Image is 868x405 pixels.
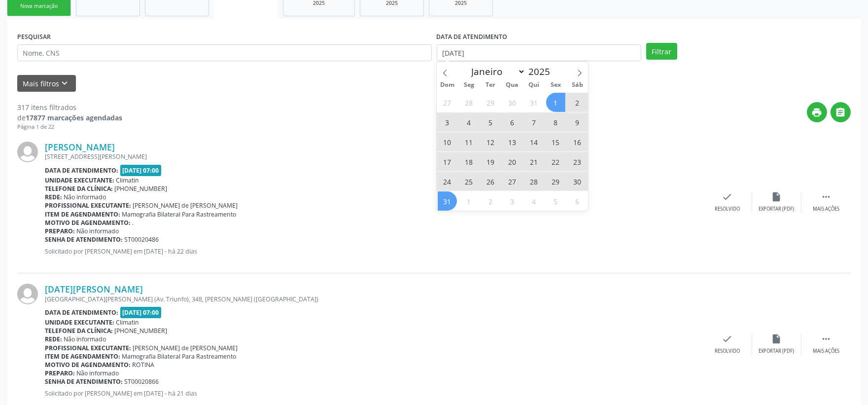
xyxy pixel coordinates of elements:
b: Data de atendimento: [45,308,118,317]
p: Solicitado por [PERSON_NAME] em [DATE] - há 22 dias [45,247,703,256]
div: Página 1 de 22 [17,123,122,131]
span: Mamografia Bilateral Para Rastreamento [122,352,237,361]
i: check [722,333,733,344]
div: Nova marcação [14,2,64,10]
span: Agosto 25, 2025 [459,172,479,191]
span: Setembro 3, 2025 [503,191,522,211]
span: Mamografia Bilateral Para Rastreamento [122,210,237,219]
label: PESQUISAR [17,29,51,44]
b: Rede: [45,193,62,201]
span: Não informado [64,335,106,343]
b: Telefone da clínica: [45,184,113,193]
i: print [812,107,823,118]
i: keyboard_arrow_down [60,78,70,89]
div: Resolvido [715,206,740,213]
span: Agosto 14, 2025 [524,132,544,151]
span: Agosto 20, 2025 [503,152,522,171]
b: Motivo de agendamento: [45,361,131,369]
div: Exportar (PDF) [759,348,795,355]
span: Agosto 5, 2025 [481,112,500,132]
p: Solicitado por [PERSON_NAME] em [DATE] - há 21 dias [45,389,703,398]
span: Agosto 9, 2025 [568,112,587,132]
span: Agosto 17, 2025 [438,152,457,171]
b: Unidade executante: [45,176,114,184]
span: Agosto 12, 2025 [481,132,500,151]
b: Unidade executante: [45,318,114,327]
label: DATA DE ATENDIMENTO [437,29,508,44]
span: Agosto 23, 2025 [568,152,587,171]
span: Sáb [566,82,588,88]
span: Agosto 18, 2025 [459,152,479,171]
b: Preparo: [45,369,75,377]
span: [DATE] 07:00 [120,165,162,176]
span: Agosto 6, 2025 [503,112,522,132]
div: 317 itens filtrados [17,102,122,112]
i:  [821,333,832,344]
span: Julho 31, 2025 [524,93,544,112]
span: [PERSON_NAME] de [PERSON_NAME] [133,201,238,210]
span: Agosto 22, 2025 [546,152,565,171]
span: ST00020486 [125,235,159,244]
span: Agosto 27, 2025 [503,172,522,191]
span: [PHONE_NUMBER] [115,184,168,193]
span: Setembro 6, 2025 [568,191,587,211]
span: Climatin [116,318,139,327]
span: Agosto 11, 2025 [459,132,479,151]
span: Agosto 3, 2025 [438,112,457,132]
button: print [807,102,827,122]
img: img [17,142,38,162]
span: Não informado [77,369,119,377]
input: Selecione um intervalo [437,44,641,61]
span: Setembro 4, 2025 [524,191,544,211]
span: Agosto 19, 2025 [481,152,500,171]
span: Agosto 4, 2025 [459,112,479,132]
span: Sex [545,82,566,88]
span: Agosto 30, 2025 [568,172,587,191]
span: Setembro 1, 2025 [459,191,479,211]
span: [PERSON_NAME] de [PERSON_NAME] [133,344,238,352]
i: insert_drive_file [771,333,782,344]
span: Qui [523,82,545,88]
span: Agosto 10, 2025 [438,132,457,151]
strong: 17877 marcações agendadas [26,113,122,122]
b: Profissional executante: [45,344,131,352]
span: Julho 28, 2025 [459,93,479,112]
button: Mais filtroskeyboard_arrow_down [17,75,76,92]
span: ROTINA [133,361,155,369]
b: Motivo de agendamento: [45,219,131,227]
span: Julho 29, 2025 [481,93,500,112]
div: [GEOGRAPHIC_DATA][PERSON_NAME] (Av. Triunfo), 348, [PERSON_NAME] ([GEOGRAPHIC_DATA]) [45,295,703,303]
a: [PERSON_NAME] [45,142,115,152]
input: Nome, CNS [17,44,432,61]
span: Julho 27, 2025 [438,93,457,112]
b: Profissional executante: [45,201,131,210]
span: Julho 30, 2025 [503,93,522,112]
div: Mais ações [813,206,839,213]
b: Data de atendimento: [45,166,118,175]
button: Filtrar [646,43,677,60]
div: Mais ações [813,348,839,355]
span: . [133,219,134,227]
button:  [831,102,851,122]
span: Qua [502,82,523,88]
span: Agosto 7, 2025 [524,112,544,132]
div: [STREET_ADDRESS][PERSON_NAME] [45,152,703,161]
span: Agosto 1, 2025 [546,93,565,112]
b: Senha de atendimento: [45,235,123,244]
i: check [722,191,733,202]
span: Agosto 15, 2025 [546,132,565,151]
div: Exportar (PDF) [759,206,795,213]
span: Ter [480,82,502,88]
span: [PHONE_NUMBER] [115,327,168,335]
span: Setembro 5, 2025 [546,191,565,211]
span: Agosto 21, 2025 [524,152,544,171]
b: Rede: [45,335,62,343]
span: Agosto 24, 2025 [438,172,457,191]
b: Item de agendamento: [45,352,120,361]
select: Month [467,65,526,78]
span: Agosto 26, 2025 [481,172,500,191]
span: Não informado [77,227,119,235]
div: Resolvido [715,348,740,355]
i: insert_drive_file [771,191,782,202]
span: Seg [458,82,480,88]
